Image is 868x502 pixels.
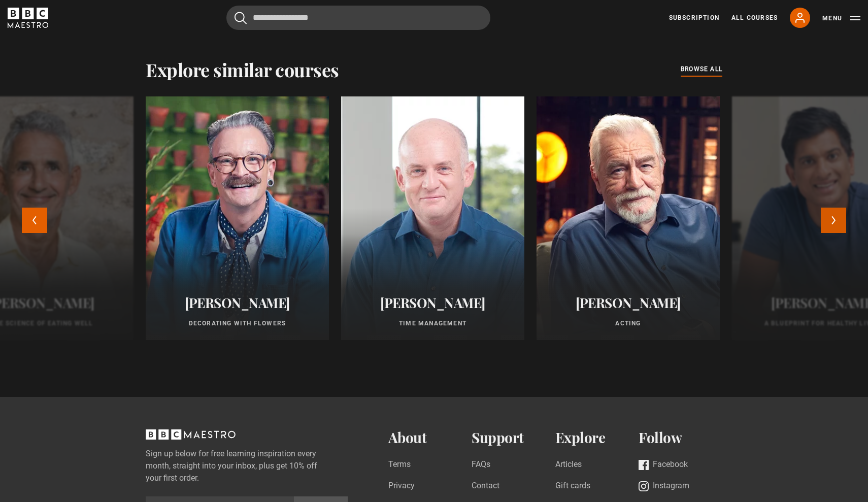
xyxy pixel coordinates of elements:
[669,13,719,22] a: Subscription
[537,96,720,340] a: [PERSON_NAME] Acting
[388,458,411,472] a: Terms
[555,480,590,493] a: Gift cards
[822,13,860,23] button: Toggle navigation
[639,458,688,472] a: Facebook
[681,64,722,75] a: browse all
[8,8,48,28] svg: BBC Maestro
[146,429,236,440] svg: BBC Maestro, back to top
[681,64,722,74] span: browse all
[731,13,778,22] a: All Courses
[158,319,317,328] p: Decorating With Flowers
[226,6,490,30] input: Search
[146,448,348,484] label: Sign up below for free learning inspiration every month, straight into your inbox, plus get 10% o...
[158,295,317,311] h2: [PERSON_NAME]
[353,295,512,311] h2: [PERSON_NAME]
[235,12,247,24] button: Submit the search query
[639,429,722,446] h2: Follow
[472,480,499,493] a: Contact
[549,319,708,328] p: Acting
[472,458,490,472] a: FAQs
[388,429,472,446] h2: About
[549,295,708,311] h2: [PERSON_NAME]
[388,480,415,493] a: Privacy
[555,458,582,472] a: Articles
[146,59,339,80] h2: Explore similar courses
[353,319,512,328] p: Time Management
[341,96,524,340] a: [PERSON_NAME] Time Management
[146,433,236,443] a: BBC Maestro, back to top
[472,429,555,446] h2: Support
[146,96,329,340] a: [PERSON_NAME] Decorating With Flowers
[555,429,639,446] h2: Explore
[639,480,689,493] a: Instagram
